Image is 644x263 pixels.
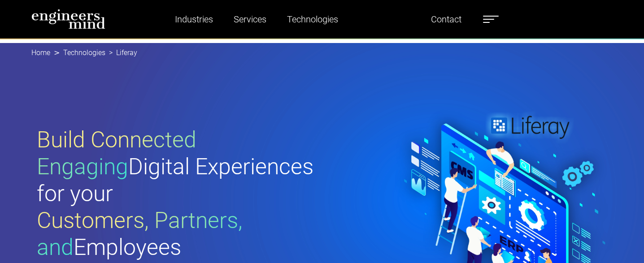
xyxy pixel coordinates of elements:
[230,9,270,30] a: Services
[105,47,137,58] li: Liferay
[171,9,217,30] a: Industries
[37,126,322,261] h1: Digital Experiences for your Employees
[31,43,613,63] nav: breadcrumb
[31,48,50,57] a: Home
[31,9,105,29] img: logo
[37,127,196,180] span: Build Connected Engaging
[63,48,105,57] a: Technologies
[37,207,243,260] span: Customers, Partners, and
[427,9,465,30] a: Contact
[283,9,342,30] a: Technologies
